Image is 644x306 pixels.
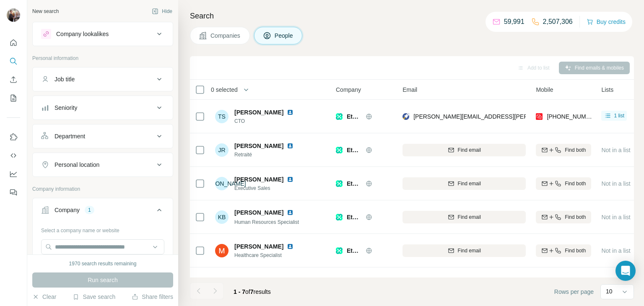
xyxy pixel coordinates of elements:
button: Personal location [33,155,173,175]
button: Clear [32,293,56,301]
span: [PERSON_NAME] [234,242,283,251]
span: Rows per page [554,288,594,296]
div: Open Intercom Messenger [615,261,636,281]
img: Avatar [215,277,229,291]
div: Job title [55,75,75,83]
span: Mobile [536,86,553,94]
img: provider prospeo logo [536,112,543,121]
span: Ethos [347,179,361,188]
img: LinkedIn logo [287,209,293,216]
button: Find email [402,211,526,223]
button: Job title [33,69,173,89]
button: Use Surfe on LinkedIn [7,130,20,145]
img: Logo of Ethos [336,113,343,120]
button: Search [7,54,20,69]
div: 1970 search results remaining [69,260,137,267]
span: Find both [565,213,586,221]
img: Logo of Ethos [336,214,343,220]
p: 59,991 [504,17,525,27]
span: Not in a list [601,214,630,220]
div: 1 [85,206,94,214]
span: CTO [234,117,304,125]
button: Buy credits [587,16,626,28]
div: Seniority [55,104,77,112]
button: Find both [536,244,591,257]
button: My lists [7,91,20,106]
p: Personal information [32,54,173,62]
span: [PERSON_NAME] [234,175,283,184]
span: 1 list [614,112,624,119]
span: People [275,31,294,40]
span: Find email [458,180,481,187]
img: Logo of Ethos [336,247,343,254]
div: TS [215,110,229,123]
div: KB [215,210,229,224]
div: Company [55,206,80,214]
span: Not in a list [601,147,630,153]
img: provider rocketreach logo [402,112,409,121]
span: Find both [565,146,586,154]
p: 10 [606,287,613,296]
button: Seniority [33,98,173,118]
img: Avatar [7,8,20,22]
span: [PERSON_NAME][EMAIL_ADDRESS][PERSON_NAME][DOMAIN_NAME] [413,113,610,120]
span: Ethos [347,246,361,255]
span: Human Resources Specialist [234,219,299,225]
button: Company lookalikes [33,24,173,44]
div: Company lookalikes [56,30,109,38]
span: Lists [601,86,613,94]
button: Use Surfe API [7,148,20,163]
span: Find both [565,247,586,254]
div: New search [32,8,59,15]
button: Company1 [33,200,173,223]
img: Avatar [215,244,229,257]
span: Company [336,86,361,94]
button: Find email [402,244,526,257]
img: LinkedIn logo [287,277,293,283]
img: LinkedIn logo [287,143,293,149]
button: Enrich CSV [7,72,20,87]
span: Email [402,86,417,94]
button: Find email [402,177,526,190]
span: 1 - 7 [234,288,245,295]
span: [PERSON_NAME] [234,276,283,284]
img: LinkedIn logo [287,109,293,116]
span: Find both [565,180,586,187]
button: Find both [536,177,591,190]
span: Companies [210,31,241,40]
p: 2,507,306 [543,17,573,27]
div: Select a company name or website [41,223,164,234]
button: Department [33,126,173,146]
span: Not in a list [601,180,630,187]
button: Find both [536,211,591,223]
span: Find email [458,213,481,221]
p: Company information [32,185,173,193]
h4: Search [190,10,634,22]
span: of [245,288,250,295]
span: [PERSON_NAME] [234,142,283,150]
span: 7 [250,288,254,295]
div: [PERSON_NAME] [215,177,229,190]
button: Feedback [7,185,20,200]
button: Find email [402,144,526,156]
span: Not in a list [601,247,630,254]
span: [PHONE_NUMBER] [547,113,600,120]
img: LinkedIn logo [287,176,293,183]
div: Department [55,132,85,140]
button: Dashboard [7,166,20,182]
span: [PERSON_NAME] [234,208,283,217]
span: Find email [458,146,481,154]
span: Executive Sales [234,184,304,192]
img: Logo of Ethos [336,180,343,187]
img: Logo of Ethos [336,147,343,153]
button: Hide [146,5,178,18]
span: [PERSON_NAME] [234,108,283,117]
span: Ethos [347,146,361,154]
button: Save search [73,293,115,301]
button: Share filters [132,293,173,301]
span: Retraité [234,151,304,158]
button: Quick start [7,35,20,50]
span: results [234,288,271,295]
span: Ethos [347,213,361,221]
span: Find email [458,247,481,254]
